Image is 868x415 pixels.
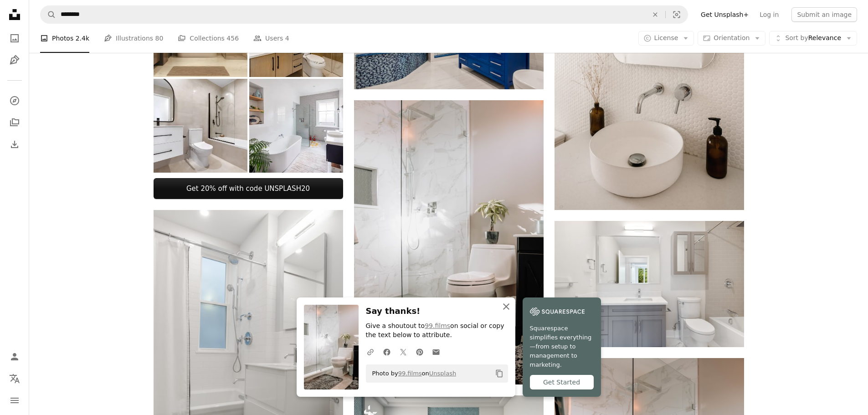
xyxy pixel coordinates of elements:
a: a white sink sitting under a bathroom mirror [555,63,744,72]
p: Give a shoutout to on social or copy the text below to attribute. [366,322,508,340]
a: Unsplash [429,370,456,377]
img: Bright bathroom with modern tub and large windows [249,79,343,173]
a: Collections [5,113,24,132]
button: Submit an image [791,7,857,22]
a: Log in [754,7,784,22]
a: white ceramic bathtub near white bathtub [154,348,343,357]
a: Home — Unsplash [5,5,24,26]
a: 99.films [398,370,422,377]
a: Collections 456 [178,24,239,53]
a: Share on Pinterest [411,343,428,361]
span: 456 [226,33,239,43]
a: Explore [5,92,24,110]
a: 99.films [425,322,450,329]
span: Relevance [785,34,841,43]
button: License [638,31,694,46]
h3: Say thanks! [366,305,508,318]
a: Share over email [428,343,444,361]
button: Copy to clipboard [492,366,507,381]
img: white ceramic sink beside white ceramic toilet bowl [555,221,744,347]
a: Download History [5,135,24,154]
img: file-1747939142011-51e5cc87e3c9 [530,305,585,318]
a: Users 4 [253,24,289,53]
a: Log in / Sign up [5,348,24,366]
div: Get Started [530,375,594,389]
a: Get Unsplash+ [695,7,754,22]
a: Share on Twitter [395,343,411,361]
span: License [654,34,678,41]
span: Photo by on [368,366,457,381]
a: white ceramic sink beside white ceramic toilet bowl [555,280,744,288]
button: Clear [645,6,665,23]
img: Bathroom in brand new modern house [154,79,247,173]
button: Language [5,369,24,388]
a: Photos [5,29,24,47]
button: Menu [5,391,24,410]
img: white ceramic toilet bowl beside white ceramic toilet bowl [354,100,544,384]
span: Sort by [785,34,808,41]
span: Orientation [714,34,750,41]
span: Squarespace simplifies everything—from setup to management to marketing. [530,324,594,369]
button: Orientation [698,31,765,46]
a: Squarespace simplifies everything—from setup to management to marketing.Get Started [523,297,601,397]
a: white ceramic toilet bowl beside white ceramic toilet bowl [354,238,544,246]
a: Illustrations 80 [104,24,163,53]
button: Search Unsplash [41,6,56,23]
span: 4 [285,33,289,43]
button: Sort byRelevance [769,31,857,46]
a: Get 20% off with code UNSPLASH20 [154,178,343,199]
a: Illustrations [5,51,24,69]
form: Find visuals sitewide [40,5,688,24]
span: 80 [155,33,164,43]
button: Visual search [666,6,688,23]
a: Share on Facebook [379,343,395,361]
